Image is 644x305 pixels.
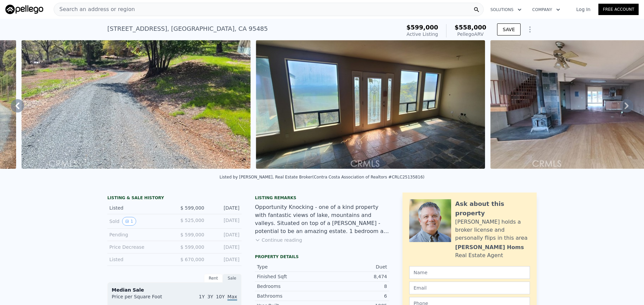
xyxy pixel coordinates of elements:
a: Free Account [598,4,639,15]
div: Real Estate Agent [455,251,503,259]
div: Duet [322,263,387,270]
div: 8 [322,283,387,290]
span: $ 599,000 [180,205,204,211]
div: Listing remarks [255,195,389,201]
div: Opportunity Knocking - one of a kind property with fantastic views of lake, mountains and valleys... [255,203,389,235]
div: Sold [109,217,169,226]
span: $ 599,000 [180,232,204,237]
div: [DATE] [210,244,239,250]
span: Max [227,294,237,301]
div: Median Sale [112,287,237,293]
div: [DATE] [210,217,239,226]
span: $599,000 [407,24,438,31]
div: LISTING & SALE HISTORY [107,195,241,202]
div: Finished Sqft [257,273,322,280]
button: SAVE [497,23,521,35]
span: $ 525,000 [180,218,204,223]
input: Name [409,266,530,279]
span: 10Y [216,294,225,299]
div: 8,474 [322,273,387,280]
div: Bedrooms [257,283,322,290]
span: 3Y [207,294,213,299]
div: Listed [109,256,169,263]
div: Type [257,263,322,270]
div: Property details [255,254,389,259]
div: [DATE] [210,256,239,263]
div: [STREET_ADDRESS] , [GEOGRAPHIC_DATA] , CA 95485 [107,24,268,33]
span: $ 599,000 [180,244,204,250]
button: View historical data [122,217,136,226]
div: [PERSON_NAME] holds a broker license and personally flips in this area [455,218,530,242]
button: Show Options [523,23,537,36]
div: [DATE] [210,231,239,238]
span: $558,000 [454,24,486,31]
div: Ask about this property [455,199,530,218]
div: Price per Square Foot [112,293,174,304]
div: Price Decrease [109,244,169,250]
div: Listed [109,205,169,211]
div: Sale [223,274,241,283]
div: Listed by [PERSON_NAME], Real Estate Broker (Contra Costa Association of Realtors #CRLC25135816) [220,175,425,179]
div: 6 [322,293,387,299]
button: Company [527,4,566,16]
div: Rent [204,274,223,283]
span: Search an address or region [54,5,135,13]
img: Sale: 165699067 Parcel: 127561915 [21,40,251,169]
input: Email [409,282,530,294]
img: Sale: 165699067 Parcel: 127561915 [256,40,485,169]
img: Pellego [5,5,43,14]
div: Pellego ARV [454,31,486,37]
a: Log In [568,6,598,13]
span: Active Listing [407,31,438,37]
div: [DATE] [210,205,239,211]
span: 1Y [199,294,205,299]
button: Continue reading [255,237,302,243]
div: Bathrooms [257,293,322,299]
button: Solutions [485,4,527,16]
div: [PERSON_NAME] Homs [455,243,524,251]
span: $ 670,000 [180,257,204,262]
div: Pending [109,231,169,238]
